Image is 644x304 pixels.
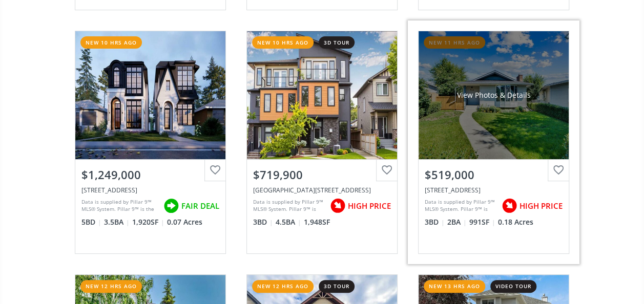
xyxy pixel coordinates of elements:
[348,201,391,211] span: HIGH PRICE
[456,90,530,100] div: View Photos & Details
[408,20,579,264] a: new 11 hrs agoView Photos & Details$519,000[STREET_ADDRESS]Data is supplied by Pillar 9™ MLS® Sys...
[469,217,495,227] span: 991 SF
[236,20,408,264] a: new 10 hrs ago3d tour$719,900[GEOGRAPHIC_DATA][STREET_ADDRESS]Data is supplied by Pillar 9™ MLS® ...
[253,186,391,194] div: 1402 29 Street SW, Calgary, AB T3C 1M3
[498,217,533,227] span: 0.18 Acres
[520,201,563,211] span: HIGH PRICE
[181,201,219,211] span: FAIR DEAL
[276,217,301,227] span: 4.5 BA
[253,217,273,227] span: 3 BD
[104,217,130,227] span: 3.5 BA
[425,186,563,194] div: 228 Foritana Road SE, Calgary, AB T2A 2B6
[81,167,219,183] div: $1,249,000
[167,217,202,227] span: 0.07 Acres
[81,198,158,213] div: Data is supplied by Pillar 9™ MLS® System. Pillar 9™ is the owner of the copyright in its MLS® Sy...
[253,198,325,213] div: Data is supplied by Pillar 9™ MLS® System. Pillar 9™ is the owner of the copyright in its MLS® Sy...
[81,217,101,227] span: 5 BD
[304,217,330,227] span: 1,948 SF
[425,167,563,183] div: $519,000
[161,196,181,216] img: rating icon
[425,198,496,213] div: Data is supplied by Pillar 9™ MLS® System. Pillar 9™ is the owner of the copyright in its MLS® Sy...
[253,167,391,183] div: $719,900
[425,217,445,227] span: 3 BD
[447,217,467,227] span: 2 BA
[65,20,236,264] a: new 10 hrs ago$1,249,000[STREET_ADDRESS]Data is supplied by Pillar 9™ MLS® System. Pillar 9™ is t...
[132,217,164,227] span: 1,920 SF
[81,186,219,194] div: 512 54 Avenue SW, Calgary, AB T2V0C7
[327,196,348,216] img: rating icon
[499,196,520,216] img: rating icon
